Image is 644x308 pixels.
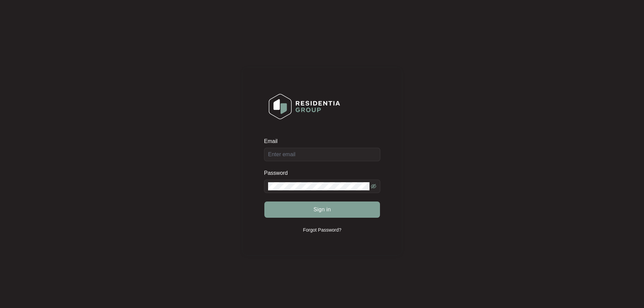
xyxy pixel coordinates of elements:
[264,170,293,176] label: Password
[264,89,344,124] img: Login Logo
[264,202,380,218] button: Sign in
[268,182,369,190] input: Password
[264,138,282,145] label: Email
[371,184,376,189] span: eye-invisible
[313,206,331,214] span: Sign in
[264,148,380,161] input: Email
[303,227,341,233] p: Forgot Password?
